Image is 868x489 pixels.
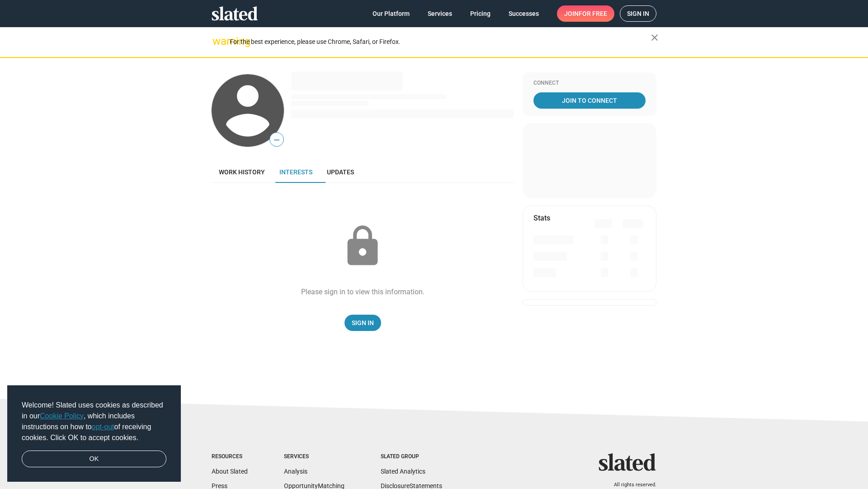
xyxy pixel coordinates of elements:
div: For the best experience, please use Chrome, Safari, or Firefox. [230,36,651,48]
mat-icon: lock [340,224,385,269]
a: Interests [272,161,320,183]
span: Successes [509,5,539,22]
div: Please sign in to view this information. [301,287,425,297]
span: Our Platform [373,5,410,22]
span: — [270,134,283,146]
a: dismiss cookie message [22,451,166,468]
span: Work history [219,168,265,176]
mat-icon: warning [212,36,223,47]
a: opt-out [92,423,114,431]
div: Slated Group [381,453,442,460]
a: Join To Connect [533,92,646,109]
a: Joinfor free [557,5,614,22]
div: Connect [533,80,646,87]
a: Work history [212,161,272,183]
a: About Slated [212,468,248,475]
mat-icon: close [649,32,660,43]
span: Interests [279,168,312,176]
div: Services [284,453,344,460]
a: Our Platform [365,5,417,22]
span: Services [428,5,452,22]
a: Pricing [463,5,498,22]
a: Cookie Policy [40,412,84,420]
span: for free [579,5,607,22]
a: Successes [501,5,546,22]
div: cookieconsent [7,385,181,482]
div: Resources [212,453,248,460]
a: Sign In [344,315,381,331]
span: Join To Connect [535,92,644,109]
a: Slated Analytics [381,468,425,475]
a: Updates [320,161,361,183]
span: Join [564,5,607,22]
span: Sign In [352,315,374,331]
span: Updates [327,168,354,176]
span: Pricing [470,5,491,22]
a: Analysis [284,468,307,475]
span: Welcome! Slated uses cookies as described in our , which includes instructions on how to of recei... [22,400,166,443]
mat-card-title: Stats [533,213,550,223]
a: Sign in [620,5,656,22]
span: Sign in [627,6,649,21]
a: Services [420,5,459,22]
